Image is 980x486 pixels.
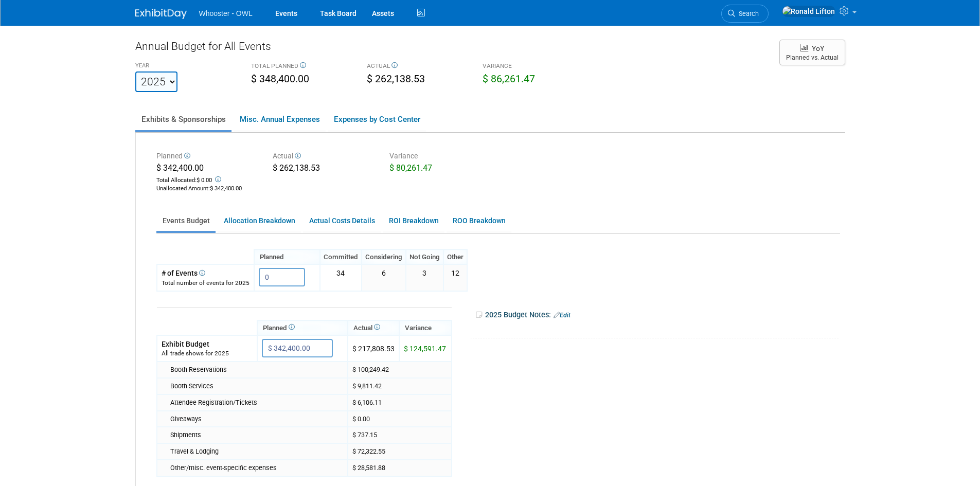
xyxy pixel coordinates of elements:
a: Allocation Breakdown [218,211,301,231]
button: YoY Planned vs. Actual [779,40,845,65]
span: Whooster - OWL [199,9,253,17]
a: Exhibits & Sponsorships [135,109,231,130]
div: Shipments [170,430,343,440]
span: $ 80,261.47 [389,163,432,173]
a: Expenses by Cost Center [328,109,426,130]
div: Booth Reservations [170,365,343,374]
a: Actual Costs Details [303,211,381,231]
div: VARIANCE [483,62,583,72]
div: : [156,185,258,193]
td: 34 [320,264,362,291]
span: $ 262,138.53 [367,73,425,85]
a: ROO Breakdown [447,211,511,231]
a: Misc. Annual Expenses [234,109,326,130]
div: YEAR [135,62,236,71]
td: $ 100,249.42 [348,362,452,378]
div: Total number of events for 2025 [162,279,250,287]
td: $ 72,322.55 [348,443,452,460]
div: Annual Budget for All Events [135,39,769,59]
td: 12 [443,264,467,291]
span: $ 342,400.00 [156,163,204,173]
span: YoY [812,44,824,52]
img: Ronald Lifton [782,6,835,17]
div: Total Allocated: [156,174,258,185]
div: Booth Services [170,382,343,391]
span: $ 124,591.47 [404,345,446,353]
a: Search [721,5,769,23]
div: Exhibit Budget [162,339,253,349]
div: Planned [156,151,258,163]
div: ACTUAL [367,62,467,72]
th: Considering [362,249,406,264]
span: $ 86,261.47 [483,73,535,85]
span: $ 0.00 [197,177,212,184]
td: $ 6,106.11 [348,394,452,411]
div: Attendee Registration/Tickets [170,398,343,407]
td: $ 28,581.88 [348,460,452,476]
span: $ 342,400.00 [210,185,242,192]
th: Variance [399,320,452,335]
th: Planned [254,249,320,264]
div: Giveaways [170,415,343,424]
th: Actual [348,320,399,335]
td: 3 [406,264,443,291]
div: TOTAL PLANNED [251,62,351,72]
th: Planned [257,320,348,335]
th: Committed [320,249,362,264]
div: All trade shows for 2025 [162,349,253,358]
div: # of Events [162,268,250,278]
a: Events Budget [156,211,216,231]
span: $ 348,400.00 [251,73,309,85]
span: Unallocated Amount [156,185,208,192]
td: $ 9,811.42 [348,378,452,394]
div: Other/misc. event-specific expenses [170,463,343,473]
td: 6 [362,264,406,291]
a: ROI Breakdown [383,211,444,231]
div: Actual [273,151,374,163]
div: 2025 Budget Notes: [475,307,839,323]
span: Search [735,10,759,17]
td: $ 0.00 [348,411,452,427]
th: Other [443,249,467,264]
div: Variance [389,151,491,163]
td: $ 217,808.53 [348,335,399,362]
img: ExhibitDay [135,9,187,19]
th: Not Going [406,249,443,264]
div: Travel & Lodging [170,447,343,456]
div: $ 262,138.53 [273,163,374,176]
td: $ 737.15 [348,427,452,443]
a: Edit [554,312,571,319]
